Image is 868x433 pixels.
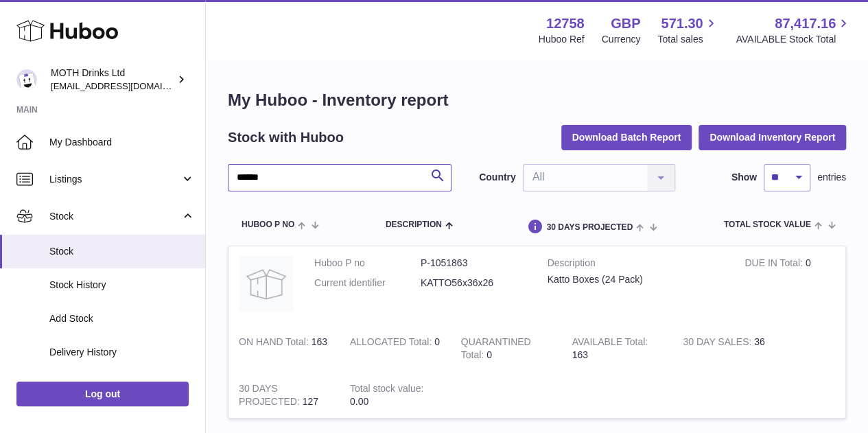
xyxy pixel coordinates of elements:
span: 571.30 [661,14,703,33]
strong: 30 DAY SALES [683,336,754,351]
span: Stock History [49,279,195,292]
strong: Description [548,257,725,273]
span: Listings [49,173,180,186]
label: Show [731,171,757,184]
div: Katto Boxes (24 Pack) [548,273,725,286]
img: orders@mothdrinks.com [16,69,37,90]
strong: DUE IN Total [744,257,805,272]
strong: AVAILABLE Total [572,336,648,351]
h2: Stock with Huboo [228,128,344,147]
span: entries [817,171,846,184]
strong: Total stock value [350,383,423,397]
h1: My Huboo - Inventory report [228,89,846,111]
div: Currency [602,33,641,46]
td: 36 [672,325,784,372]
img: product image [239,257,294,312]
span: 0 [486,349,492,360]
span: Delivery History [49,346,195,359]
span: Add Stock [49,312,195,325]
strong: ALLOCATED Total [350,336,434,351]
span: Total stock value [724,220,811,229]
dt: Current identifier [314,277,421,290]
a: 571.30 Total sales [657,14,718,46]
strong: GBP [611,14,640,33]
td: 127 [228,372,340,419]
strong: QUARANTINED Total [461,336,531,364]
span: 87,417.16 [775,14,836,33]
span: Description [386,220,442,229]
strong: 12758 [546,14,585,33]
span: [EMAIL_ADDRESS][DOMAIN_NAME] [51,80,202,91]
dd: P-1051863 [421,257,527,270]
button: Download Batch Report [561,125,692,150]
div: Huboo Ref [539,33,585,46]
div: MOTH Drinks Ltd [51,67,174,93]
span: My Dashboard [49,136,195,149]
dd: KATTO56x36x26 [421,277,527,290]
button: Download Inventory Report [699,125,846,150]
span: AVAILABLE Stock Total [736,33,852,46]
span: 30 DAYS PROJECTED [546,223,633,232]
td: 0 [340,325,451,372]
label: Country [479,171,516,184]
strong: ON HAND Total [239,336,312,351]
td: 0 [734,246,845,325]
span: 0.00 [350,396,368,407]
dt: Huboo P no [314,257,421,270]
span: Stock [49,210,180,223]
span: Huboo P no [242,220,294,229]
td: 163 [561,325,672,372]
span: Stock [49,245,195,258]
a: 87,417.16 AVAILABLE Stock Total [736,14,852,46]
span: Total sales [657,33,718,46]
a: Log out [16,382,189,406]
td: 163 [228,325,340,372]
strong: 30 DAYS PROJECTED [239,383,303,410]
